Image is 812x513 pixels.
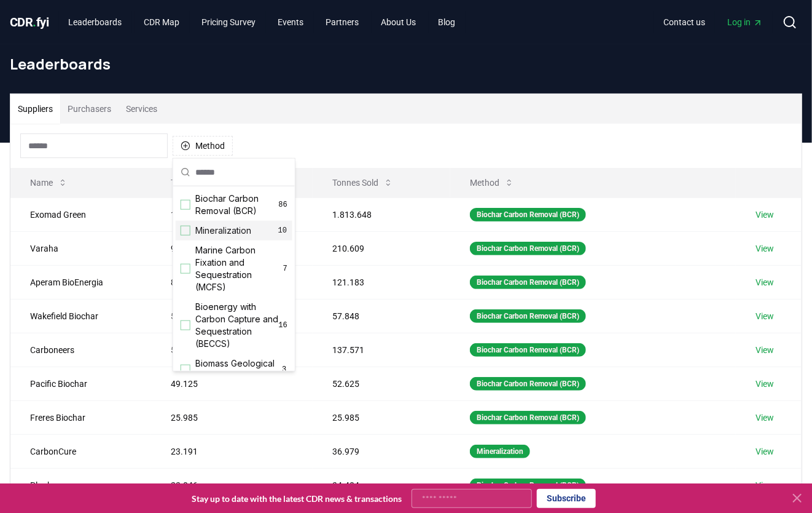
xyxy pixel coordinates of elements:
[195,244,283,293] span: Marine Carbon Fixation and Sequestration (MCFS)
[654,11,773,33] nav: Main
[470,377,586,391] div: Biochar Carbon Removal (BCR)
[119,94,165,124] button: Services
[10,367,151,400] td: Pacific Biochar
[10,265,151,299] td: Aperam BioEnergia
[470,208,586,221] div: Biochar Carbon Removal (BCR)
[195,193,279,217] span: Biochar Carbon Removal (BCR)
[10,231,151,265] td: Varaha
[135,11,190,33] a: CDR Map
[173,136,233,156] button: Method
[195,357,281,382] span: Biomass Geological Sequestration
[10,94,60,124] button: Suppliers
[10,14,49,31] a: CDR.fyi
[161,170,259,195] button: Tonnes Delivered
[429,11,466,33] a: Blog
[10,434,151,468] td: CarbonCure
[755,242,774,255] a: View
[755,209,774,221] a: View
[654,11,715,33] a: Contact us
[470,309,586,323] div: Biochar Carbon Removal (BCR)
[470,411,586,424] div: Biochar Carbon Removal (BCR)
[755,344,774,356] a: View
[20,170,77,195] button: Name
[10,333,151,367] td: Carboneers
[470,276,586,289] div: Biochar Carbon Removal (BCR)
[283,264,287,274] span: 7
[470,343,586,357] div: Biochar Carbon Removal (BCR)
[755,445,774,458] a: View
[278,320,287,330] span: 16
[470,242,586,255] div: Biochar Carbon Removal (BCR)
[470,479,586,492] div: Biochar Carbon Removal (BCR)
[59,11,466,33] nav: Main
[10,197,151,231] td: Exomad Green
[470,445,530,458] div: Mineralization
[313,197,450,231] td: 1.813.648
[10,400,151,434] td: Freres Biochar
[151,197,313,231] td: 182.445
[195,301,279,350] span: Bioenergy with Carbon Capture and Sequestration (BECCS)
[372,11,426,33] a: About Us
[33,15,37,30] span: .
[717,11,773,33] a: Log in
[151,468,313,502] td: 23.046
[195,225,251,237] span: Mineralization
[727,16,763,28] span: Log in
[151,400,313,434] td: 25.985
[755,310,774,322] a: View
[322,170,403,195] button: Tonnes Sold
[313,265,450,299] td: 121.183
[151,434,313,468] td: 23.191
[151,265,313,299] td: 89.298
[313,468,450,502] td: 34.404
[268,11,314,33] a: Events
[313,367,450,400] td: 52.625
[313,333,450,367] td: 137.571
[151,367,313,400] td: 49.125
[313,434,450,468] td: 36.979
[151,333,313,367] td: 54.377
[10,468,151,502] td: Planboo
[316,11,369,33] a: Partners
[281,365,287,375] span: 3
[192,11,266,33] a: Pricing Survey
[10,299,151,333] td: Wakefield Biochar
[59,11,132,33] a: Leaderboards
[278,226,287,236] span: 10
[10,15,49,30] span: CDR fyi
[755,479,774,491] a: View
[755,378,774,390] a: View
[313,231,450,265] td: 210.609
[151,299,313,333] td: 57.840
[755,412,774,424] a: View
[313,299,450,333] td: 57.848
[755,276,774,288] a: View
[313,400,450,434] td: 25.985
[278,200,287,210] span: 86
[10,54,802,74] h1: Leaderboards
[151,231,313,265] td: 95.276
[460,170,524,195] button: Method
[60,94,119,124] button: Purchasers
